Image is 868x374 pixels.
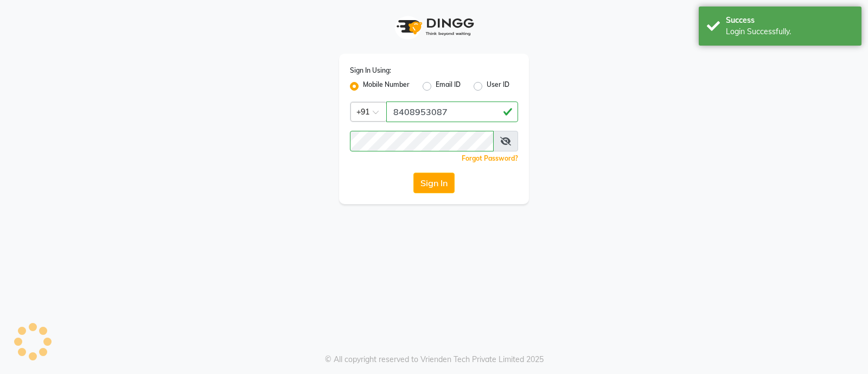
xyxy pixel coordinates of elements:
button: Sign In [413,173,455,193]
input: Username [386,102,518,122]
label: Mobile Number [363,80,410,93]
div: Login Successfully. [726,26,853,37]
label: Sign In Using: [350,66,391,75]
label: User ID [487,80,509,93]
div: Success [726,15,853,26]
img: logo1.svg [391,11,477,43]
input: Username [350,131,494,151]
label: Email ID [436,80,461,93]
a: Forgot Password? [462,154,518,162]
